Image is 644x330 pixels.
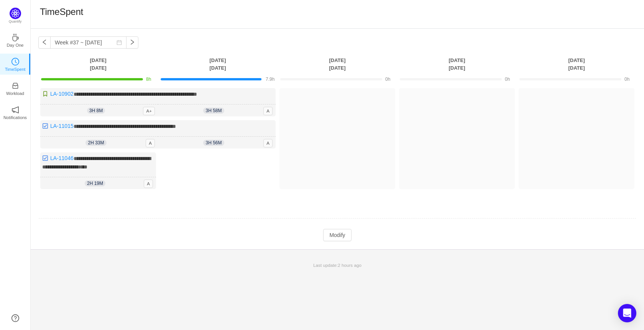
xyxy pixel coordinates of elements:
th: [DATE] [DATE] [517,56,636,72]
span: 7.9h [266,77,274,82]
a: icon: coffeeDay One [11,36,19,44]
span: 3h 58m [203,108,224,114]
p: Notifications [3,114,27,121]
span: 0h [624,77,629,82]
img: 10315 [42,91,48,97]
button: icon: right [126,36,138,49]
p: Day One [7,42,23,49]
span: Last update: [313,263,361,268]
i: icon: inbox [11,82,19,90]
span: 8h [146,77,151,82]
a: LA-10902 [50,91,74,97]
div: Open Intercom Messenger [618,304,636,322]
span: A [146,139,155,147]
th: [DATE] [DATE] [397,56,517,72]
span: 0h [385,77,390,82]
span: 2h 19m [85,180,105,186]
span: 0h [505,77,510,82]
img: 10318 [42,155,48,161]
p: Workload [6,90,24,97]
th: [DATE] [DATE] [38,56,158,72]
i: icon: clock-circle [11,58,19,65]
a: LA-11046 [50,155,74,161]
a: LA-11015 [50,123,74,129]
input: Select a week [50,36,127,49]
i: icon: notification [11,106,19,114]
a: icon: notificationNotifications [11,108,19,116]
img: Quantify [10,8,21,19]
i: icon: calendar [117,40,122,45]
th: [DATE] [DATE] [158,56,278,72]
span: 3h 8m [87,108,105,114]
span: A [144,180,153,188]
p: Quantify [9,19,22,25]
span: A [263,139,273,147]
span: 2h 33m [85,140,106,146]
img: 10318 [42,123,48,129]
span: 2 hours ago [338,263,361,268]
span: A [263,107,273,115]
a: icon: question-circle [11,314,19,322]
i: icon: coffee [11,34,19,41]
a: icon: inboxWorkload [11,84,19,92]
th: [DATE] [DATE] [278,56,397,72]
a: icon: clock-circleTimeSpent [11,60,19,68]
span: 3h 56m [203,140,224,146]
span: A+ [143,107,155,115]
h1: TimeSpent [40,6,83,18]
p: TimeSpent [5,66,26,73]
button: icon: left [38,36,51,49]
button: Modify [323,229,351,241]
